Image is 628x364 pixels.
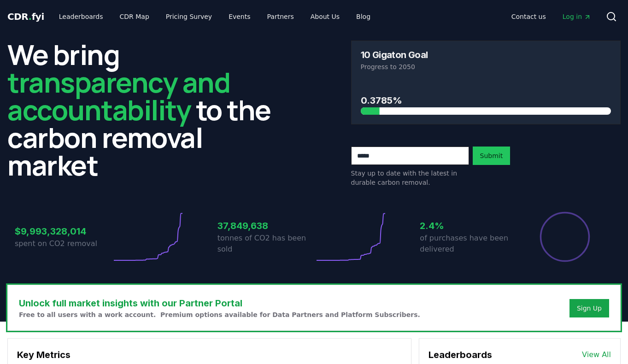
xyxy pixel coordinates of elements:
nav: Main [504,8,599,25]
span: transparency and accountability [7,63,230,129]
button: Sign Up [569,299,609,317]
a: Leaderboards [52,8,111,25]
h3: 2.4% [420,219,516,233]
a: Sign Up [577,304,602,313]
p: of purchases have been delivered [420,233,516,255]
h3: Key Metrics [17,348,402,362]
p: Progress to 2050 [361,62,611,71]
h3: 10 Gigaton Goal [361,50,428,59]
h3: Leaderboards [428,348,492,362]
span: . [29,11,32,22]
span: CDR fyi [7,11,44,22]
a: Blog [349,8,378,25]
a: About Us [303,8,347,25]
p: spent on CO2 removal [15,238,112,249]
button: Submit [473,147,511,165]
a: Log in [555,8,599,25]
div: Percentage of sales delivered [539,211,591,263]
a: CDR Map [112,8,157,25]
h2: We bring to the carbon removal market [7,41,277,179]
p: Free to all users with a work account. Premium options available for Data Partners and Platform S... [19,310,420,319]
nav: Main [52,8,378,25]
a: View All [582,349,611,360]
p: Stay up to date with the latest in durable carbon removal. [351,169,469,187]
a: Partners [260,8,301,25]
h3: 37,849,638 [217,219,314,233]
a: Contact us [504,8,553,25]
p: tonnes of CO2 has been sold [217,233,314,255]
span: Log in [563,12,591,21]
a: Pricing Survey [158,8,219,25]
h3: 0.3785% [361,94,611,107]
h3: $9,993,328,014 [15,224,112,238]
h3: Unlock full market insights with our Partner Portal [19,296,420,310]
a: CDR.fyi [7,10,44,23]
a: Events [221,8,258,25]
